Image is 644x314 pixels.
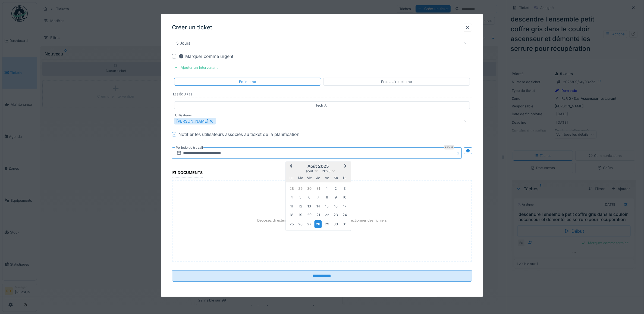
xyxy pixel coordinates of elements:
[288,220,295,228] div: Choose lundi 25 août 2025
[332,211,340,219] div: Choose samedi 23 août 2025
[332,203,340,210] div: Choose samedi 16 août 2025
[323,211,331,219] div: Choose vendredi 22 août 2025
[323,203,331,210] div: Choose vendredi 15 août 2025
[297,220,304,228] div: Choose mardi 26 août 2025
[341,185,348,192] div: Choose dimanche 3 août 2025
[381,79,412,84] div: Prestataire externe
[287,184,349,229] div: Month août, 2025
[288,203,295,210] div: Choose lundi 11 août 2025
[332,194,340,201] div: Choose samedi 9 août 2025
[456,147,462,159] button: Close
[297,174,304,182] div: mardi
[297,194,304,201] div: Choose mardi 5 août 2025
[288,174,295,182] div: lundi
[285,164,351,169] h2: août 2025
[444,145,454,150] div: Requis
[175,145,203,151] label: Période de travail
[315,174,322,182] div: jeudi
[306,169,313,173] span: août
[288,185,295,192] div: Choose lundi 28 juillet 2025
[315,211,322,219] div: Choose jeudi 21 août 2025
[239,79,256,84] div: En interne
[341,203,348,210] div: Choose dimanche 17 août 2025
[306,211,313,219] div: Choose mercredi 20 août 2025
[315,203,322,210] div: Choose jeudi 14 août 2025
[323,185,331,192] div: Choose vendredi 1 août 2025
[286,162,295,171] button: Previous Month
[341,174,348,182] div: dimanche
[323,174,331,182] div: vendredi
[178,131,299,138] div: Notifier les utilisateurs associés au ticket de la planification
[341,220,348,228] div: Choose dimanche 31 août 2025
[172,24,212,31] h3: Créer un ticket
[316,103,329,108] div: Tech All
[257,218,387,223] p: Déposez directement des fichiers ici, ou cliquez pour sélectionner des fichiers
[306,185,313,192] div: Choose mercredi 30 juillet 2025
[341,211,348,219] div: Choose dimanche 24 août 2025
[178,53,233,60] div: Marquer comme urgent
[315,220,322,228] div: Choose jeudi 28 août 2025
[341,162,350,171] button: Next Month
[315,194,322,201] div: Choose jeudi 7 août 2025
[174,118,216,125] div: [PERSON_NAME]
[288,194,295,201] div: Choose lundi 4 août 2025
[172,169,203,178] div: Documents
[323,220,331,228] div: Choose vendredi 29 août 2025
[306,174,313,182] div: mercredi
[332,174,340,182] div: samedi
[332,185,340,192] div: Choose samedi 2 août 2025
[288,211,295,219] div: Choose lundi 18 août 2025
[174,113,193,118] label: Utilisateurs
[297,185,304,192] div: Choose mardi 29 juillet 2025
[322,169,331,173] span: 2025
[341,194,348,201] div: Choose dimanche 10 août 2025
[172,64,220,71] div: Ajouter un intervenant
[323,194,331,201] div: Choose vendredi 8 août 2025
[297,211,304,219] div: Choose mardi 19 août 2025
[306,194,313,201] div: Choose mercredi 6 août 2025
[306,220,313,228] div: Choose mercredi 27 août 2025
[306,203,313,210] div: Choose mercredi 13 août 2025
[315,185,322,192] div: Choose jeudi 31 juillet 2025
[174,40,193,46] div: 5 Jours
[297,203,304,210] div: Choose mardi 12 août 2025
[173,92,472,98] label: Les équipes
[332,220,340,228] div: Choose samedi 30 août 2025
